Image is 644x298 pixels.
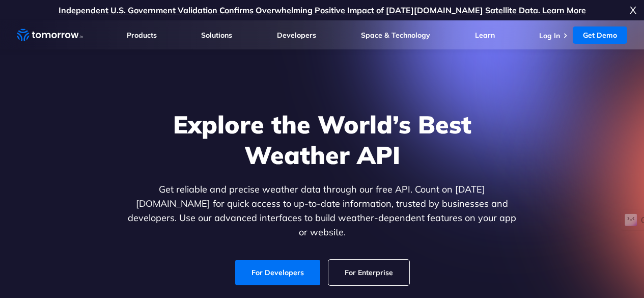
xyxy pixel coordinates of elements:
[59,5,586,15] a: Independent U.S. Government Validation Confirms Overwhelming Positive Impact of [DATE][DOMAIN_NAM...
[573,26,627,44] a: Get Demo
[126,109,519,170] h1: Explore the World’s Best Weather API
[126,182,519,239] p: Get reliable and precise weather data through our free API. Count on [DATE][DOMAIN_NAME] for quic...
[17,28,83,43] a: Home link
[127,31,157,40] a: Products
[201,31,232,40] a: Solutions
[361,31,430,40] a: Space & Technology
[328,260,409,285] a: For Enterprise
[475,31,495,40] a: Learn
[539,31,560,40] a: Log In
[235,260,320,285] a: For Developers
[277,31,316,40] a: Developers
